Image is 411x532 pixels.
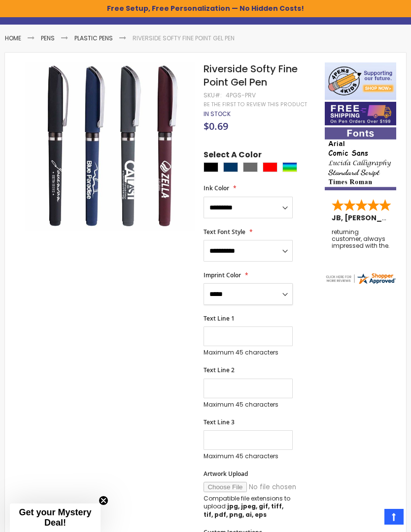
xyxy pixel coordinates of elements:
img: 4pens.com widget logo [325,272,396,285]
img: font-personalization-examples [325,127,396,190]
div: Navy Blue [223,162,238,172]
span: JB, [PERSON_NAME] [332,213,410,223]
a: 4pens.com certificate URL [325,279,396,287]
span: Text Line 2 [204,366,235,374]
span: In stock [204,110,231,118]
span: Text Font Style [204,228,245,236]
div: Grey [243,162,258,172]
a: Plastic Pens [74,34,113,42]
div: Red [263,162,277,172]
span: Text Line 1 [204,314,235,323]
span: Artwork Upload [204,470,248,478]
div: returning customer, always impressed with the quality of products and excelent service, will retu... [332,229,389,250]
a: Pens [41,34,55,42]
strong: jpg, jpeg, gif, tiff, tif, pdf, png, ai, eps [204,502,283,518]
div: 4PGS-PRV [226,91,256,99]
span: $0.69 [204,119,228,133]
img: 4pens 4 kids [325,62,396,100]
span: Ink Color [204,184,229,192]
div: Assorted [282,162,297,172]
p: Maximum 45 characters [204,349,292,356]
span: Riverside Softy Fine Point Gel Pen [204,62,298,89]
span: Get your Mystery Deal! [19,507,91,528]
p: Maximum 45 characters [204,401,292,409]
span: Imprint Color [204,271,241,279]
a: Be the first to review this product [204,101,307,108]
li: Riverside Softy Fine Point Gel Pen [133,34,235,42]
div: Get your Mystery Deal!Close teaser [10,503,101,532]
strong: SKU [204,91,222,99]
span: Text Line 3 [204,418,235,426]
button: Close teaser [99,496,108,505]
a: Home [5,34,21,42]
a: Top [384,509,404,525]
img: Free shipping on orders over $199 [325,102,396,125]
p: Compatible file extensions to upload: [204,495,292,519]
img: Riverside Softy Fine Point Gel Pen [25,61,195,231]
div: Black [204,162,218,172]
div: Availability [204,110,231,118]
p: Maximum 45 characters [204,452,292,460]
span: Select A Color [204,149,262,163]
